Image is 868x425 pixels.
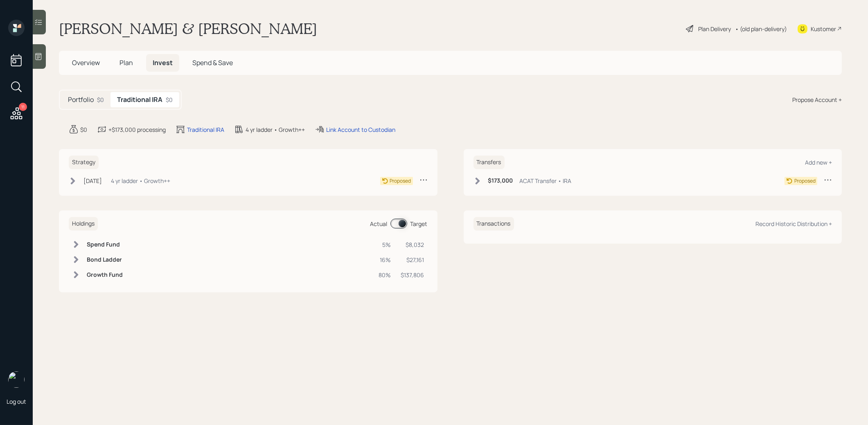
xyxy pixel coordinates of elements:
div: Log out [7,398,26,405]
span: Spend & Save [192,58,233,67]
div: Proposed [794,177,816,185]
h6: Holdings [69,217,98,231]
div: $137,806 [401,271,424,279]
div: 16% [379,255,391,264]
div: 80% [379,271,391,279]
h1: [PERSON_NAME] & [PERSON_NAME] [59,20,317,38]
h6: Transfers [473,156,505,169]
div: Link Account to Custodian [326,125,395,134]
div: 5% [379,240,391,249]
div: +$173,000 processing [108,125,166,134]
div: Actual [370,219,388,228]
h6: Growth Fund [87,271,123,278]
span: Invest [153,58,173,67]
div: $0 [166,95,173,104]
div: [DATE] [83,176,102,185]
div: Target [410,219,428,228]
div: $0 [80,125,87,134]
h6: $173,000 [488,177,513,184]
div: ACAT Transfer • IRA [520,176,572,185]
h5: Traditional IRA [117,96,162,104]
h6: Strategy [69,156,99,169]
div: Plan Delivery [698,25,731,33]
div: 4 yr ladder • Growth++ [111,176,170,185]
div: Proposed [390,177,411,185]
div: Add new + [805,158,832,166]
div: $8,032 [401,240,424,249]
img: treva-nostdahl-headshot.png [8,371,25,388]
h6: Transactions [473,217,514,231]
div: 11 [19,103,27,111]
h5: Portfolio [68,96,94,104]
div: Propose Account + [792,95,842,104]
div: Traditional IRA [187,125,224,134]
div: Record Historic Distribution + [755,220,832,228]
span: Plan [119,58,133,67]
div: Kustomer [811,25,836,33]
div: $0 [97,95,104,104]
div: • (old plan-delivery) [735,25,787,33]
h6: Bond Ladder [87,256,123,263]
div: 4 yr ladder • Growth++ [246,125,305,134]
h6: Spend Fund [87,241,123,248]
span: Overview [72,58,100,67]
div: $27,161 [401,255,424,264]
